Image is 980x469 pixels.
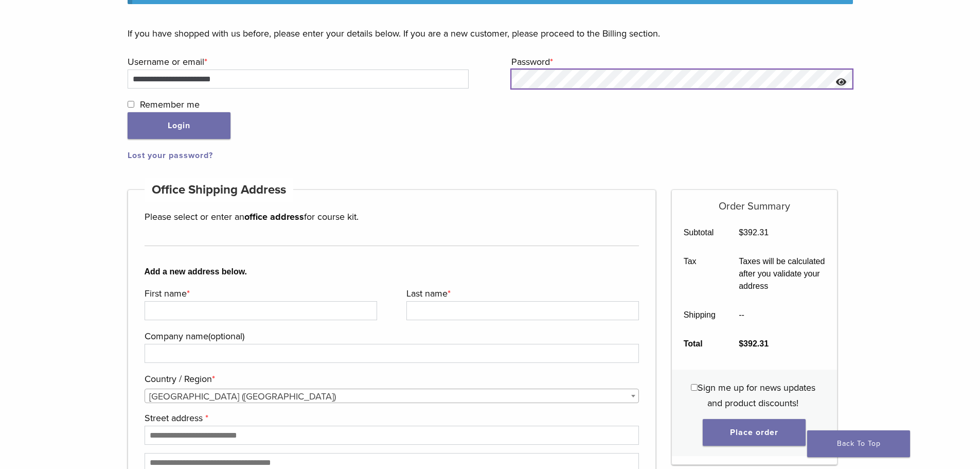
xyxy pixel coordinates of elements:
[739,228,743,237] span: $
[511,54,850,70] label: Password
[244,211,304,222] strong: office address
[128,26,853,41] p: If you have shopped with us before, please enter your details below. If you are a new customer, p...
[830,70,852,96] button: Show password
[691,384,698,391] input: Sign me up for news updates and product discounts!
[128,150,213,161] a: Lost your password?
[672,329,727,358] th: Total
[128,112,230,139] button: Login
[145,209,639,224] p: Please select or enter an for course kit.
[672,247,727,301] th: Tax
[739,310,744,319] span: --
[145,389,639,404] span: United States (US)
[739,228,769,237] bdi: 392.31
[145,410,637,426] label: Street address
[208,331,244,342] span: (optional)
[145,266,639,278] b: Add a new address below.
[145,371,637,387] label: Country / Region
[703,419,806,446] button: Place order
[145,286,375,301] label: First name
[727,247,837,301] td: Taxes will be calculated after you validate your address
[140,99,200,110] span: Remember me
[672,190,837,213] h5: Order Summary
[807,430,910,457] a: Back To Top
[406,286,636,301] label: Last name
[739,339,769,348] bdi: 392.31
[128,54,467,70] label: Username or email
[739,339,743,348] span: $
[672,218,727,247] th: Subtotal
[672,301,727,329] th: Shipping
[145,328,637,344] label: Company name
[128,101,134,108] input: Remember me
[698,382,815,409] span: Sign me up for news updates and product discounts!
[145,178,294,202] h4: Office Shipping Address
[145,389,639,403] span: Country / Region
